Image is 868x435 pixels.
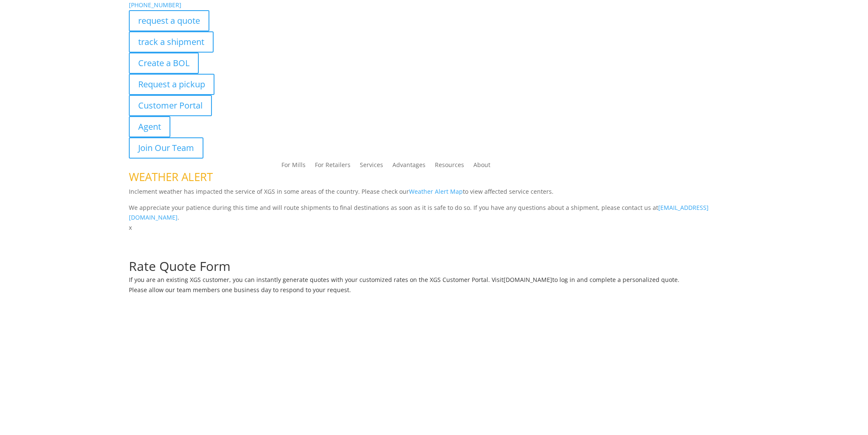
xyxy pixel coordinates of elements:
[129,31,214,53] a: track a shipment
[129,74,214,95] a: Request a pickup
[392,162,426,171] a: Advantages
[129,10,209,31] a: request a quote
[129,203,739,223] p: We appreciate your patience during this time and will route shipments to final destinations as so...
[129,233,739,250] h1: Request a Quote
[129,187,739,203] p: Inclement weather has impacted the service of XGS in some areas of the country. Please check our ...
[129,287,739,297] h6: Please allow our team members one business day to respond to your request.
[315,162,351,171] a: For Retailers
[435,162,464,171] a: Resources
[129,223,739,233] p: x
[129,250,739,260] p: Complete the form below for a customized quote based on your shipping needs.
[129,260,739,277] h1: Rate Quote Form
[129,1,181,9] a: [PHONE_NUMBER]
[409,187,463,195] a: Weather Alert Map
[360,162,383,171] a: Services
[129,276,504,284] span: If you are an existing XGS customer, you can instantly generate quotes with your customized rates...
[281,162,306,171] a: For Mills
[129,116,170,137] a: Agent
[504,276,552,284] a: [DOMAIN_NAME]
[129,53,199,74] a: Create a BOL
[552,276,679,284] span: to log in and complete a personalized quote.
[129,137,203,159] a: Join Our Team
[473,162,490,171] a: About
[129,169,213,184] span: WEATHER ALERT
[129,95,212,116] a: Customer Portal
